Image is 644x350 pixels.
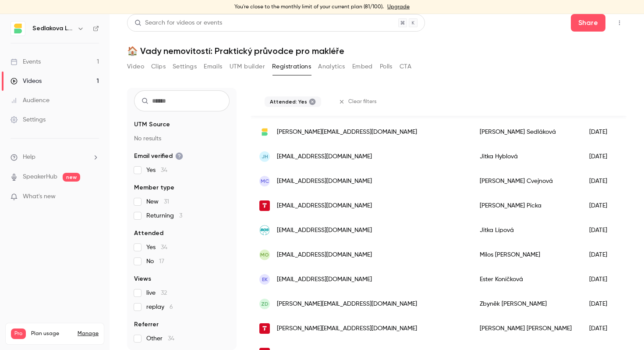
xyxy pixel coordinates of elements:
[146,243,167,252] span: Yes
[260,251,269,259] span: MO
[471,243,580,267] div: Milos [PERSON_NAME]
[580,193,625,218] div: [DATE]
[580,169,625,193] div: [DATE]
[204,60,222,74] button: Emails
[259,127,270,137] img: sedlakovalegal.com
[471,193,580,218] div: [PERSON_NAME] Pícka
[146,166,167,175] span: Yes
[261,300,269,308] span: ZD
[380,60,393,74] button: Polls
[259,200,270,211] img: trikaya.cz
[580,144,625,169] div: [DATE]
[471,144,580,169] div: Jitka Hyblová
[277,128,417,137] span: [PERSON_NAME][EMAIL_ADDRESS][DOMAIN_NAME]
[318,60,345,74] button: Analytics
[11,96,50,105] div: Audience
[164,199,169,205] span: 31
[31,330,72,337] span: Plan usage
[230,60,265,74] button: UTM builder
[11,153,99,162] li: help-dropdown-opener
[471,292,580,316] div: Zbyněk [PERSON_NAME]
[580,120,625,144] div: [DATE]
[134,229,163,238] span: Attended
[348,98,377,105] span: Clear filters
[580,316,625,341] div: [DATE]
[259,323,270,334] img: trikaya.cz
[471,169,580,193] div: [PERSON_NAME] Cvejnová
[612,16,626,30] button: Top Bar Actions
[134,134,230,143] p: No results
[134,152,183,161] span: Email verified
[159,258,164,264] span: 17
[134,320,159,329] span: Referrer
[471,316,580,341] div: [PERSON_NAME] [PERSON_NAME]
[259,225,270,236] img: bos.de
[387,4,410,11] a: Upgrade
[134,275,151,283] span: Views
[161,167,167,173] span: 34
[277,201,372,211] span: [EMAIL_ADDRESS][DOMAIN_NAME]
[352,60,373,74] button: Embed
[146,257,164,266] span: No
[146,303,173,311] span: replay
[63,173,80,182] span: new
[134,183,174,192] span: Member type
[277,275,372,284] span: [EMAIL_ADDRESS][DOMAIN_NAME]
[580,267,625,292] div: [DATE]
[146,289,167,297] span: live
[11,329,26,339] span: Pro
[277,177,372,186] span: [EMAIL_ADDRESS][DOMAIN_NAME]
[277,300,417,309] span: [PERSON_NAME][EMAIL_ADDRESS][DOMAIN_NAME]
[11,115,46,124] div: Settings
[173,60,197,74] button: Settings
[270,98,307,105] span: Attended: Yes
[161,244,167,250] span: 34
[23,172,57,182] a: SpeakerHub
[262,153,268,161] span: JH
[571,14,605,32] button: Share
[151,60,166,74] button: Clips
[580,292,625,316] div: [DATE]
[127,46,626,56] h1: 🏠 Vady nemovitostí: Praktický průvodce pro makléře
[134,120,230,343] section: facet-groups
[146,197,169,206] span: New
[277,226,372,235] span: [EMAIL_ADDRESS][DOMAIN_NAME]
[78,330,99,337] a: Manage
[11,21,25,36] img: Sedlakova Legal
[400,60,411,74] button: CTA
[134,18,222,28] div: Search for videos or events
[146,211,182,220] span: Returning
[335,95,382,109] button: Clear filters
[580,243,625,267] div: [DATE]
[23,192,56,201] span: What's new
[23,153,35,162] span: Help
[179,213,182,219] span: 3
[11,57,41,66] div: Events
[262,275,268,283] span: EK
[309,98,316,105] button: Remove "Did attend" from selected filters
[471,218,580,243] div: Jitka Lípová
[261,177,269,185] span: MC
[471,120,580,144] div: [PERSON_NAME] Sedláková
[580,218,625,243] div: [DATE]
[134,120,170,129] span: UTM Source
[146,334,174,343] span: Other
[277,152,372,161] span: [EMAIL_ADDRESS][DOMAIN_NAME]
[127,60,144,74] button: Video
[277,324,417,333] span: [PERSON_NAME][EMAIL_ADDRESS][DOMAIN_NAME]
[168,336,174,342] span: 34
[11,77,42,86] div: Videos
[277,250,372,260] span: [EMAIL_ADDRESS][DOMAIN_NAME]
[170,304,173,310] span: 6
[161,290,167,296] span: 32
[471,267,580,292] div: Ester Koníčková
[32,24,74,33] h6: Sedlakova Legal
[272,60,311,74] button: Registrations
